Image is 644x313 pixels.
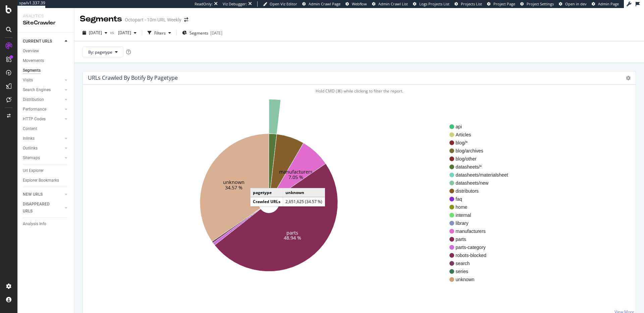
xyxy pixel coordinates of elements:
div: HTTP Codes [23,116,46,123]
a: Open in dev [559,1,587,7]
div: Analytics [23,13,69,19]
span: 2025 Jul. 25th [115,30,131,36]
span: Hold CMD (⌘) while clicking to filter the report. [316,88,403,94]
span: Project Settings [527,1,554,6]
span: manufacturers [455,228,508,235]
a: DISAPPEARED URLS [23,201,63,215]
a: Search Engines [23,86,63,93]
text: unknown [223,179,245,185]
a: Webflow [345,1,367,7]
span: 2025 Sep. 12th [89,30,102,36]
div: Segments [80,13,122,25]
div: [DATE] [210,30,222,36]
span: api [455,123,508,130]
span: home [455,204,508,210]
span: unknown [455,276,508,283]
a: Url Explorer [23,167,69,174]
div: Movements [23,57,44,64]
text: 48.94 % [284,235,301,241]
a: Logs Projects List [413,1,449,7]
span: Project Page [493,1,515,6]
span: datasheets/new [455,180,508,186]
a: Performance [23,106,63,113]
a: Analysis Info [23,221,69,228]
span: Webflow [352,1,367,6]
div: Performance [23,106,46,113]
a: Admin Crawl List [372,1,408,7]
span: blog/* [455,139,508,146]
span: Projects List [461,1,482,6]
button: By: pagetype [83,47,123,57]
a: Project Settings [520,1,554,7]
span: internal [455,212,508,218]
td: unknown [283,188,325,197]
a: Open Viz Editor [263,1,297,7]
div: Segments [23,67,41,74]
div: DISAPPEARED URLS [23,201,57,215]
a: Content [23,125,69,132]
button: Filters [145,27,174,38]
div: ReadOnly: [195,1,213,7]
span: search [455,260,508,267]
td: 2,651,625 (34.57 %) [283,197,325,206]
button: [DATE] [80,27,110,38]
a: CURRENT URLS [23,38,63,45]
span: blog/archives [455,147,508,154]
div: Filters [154,30,166,36]
span: By: pagetype [88,49,112,55]
button: Segments[DATE] [179,27,225,38]
div: NEW URLS [23,191,43,198]
span: parts-category [455,244,508,251]
div: Content [23,125,37,132]
div: Explorer Bookmarks [23,177,59,184]
div: Distribution [23,96,44,103]
a: Projects List [454,1,482,7]
span: Open in dev [565,1,587,6]
div: Search Engines [23,86,51,93]
div: Overview [23,48,39,55]
span: series [455,268,508,275]
h4: URLs Crawled By Botify By pagetype [88,73,178,82]
div: CURRENT URLS [23,38,52,45]
text: 34.57 % [225,184,243,191]
text: 7.05 % [288,174,303,180]
div: SiteCrawler [23,19,69,27]
a: Project Page [487,1,515,7]
a: Visits [23,77,63,84]
div: Inlinks [23,135,35,142]
span: Articles [455,131,508,138]
span: Logs Projects List [419,1,449,6]
span: parts [455,236,508,243]
span: vs [110,29,115,35]
a: HTTP Codes [23,116,63,123]
div: Url Explorer [23,167,44,174]
a: Inlinks [23,135,63,142]
a: Admin Page [592,1,619,7]
div: Sitemaps [23,154,40,162]
div: Outlinks [23,145,38,152]
a: Admin Crawl Page [302,1,340,7]
a: Explorer Bookmarks [23,177,69,184]
span: Admin Crawl List [378,1,408,6]
button: [DATE] [115,27,139,38]
span: Open Viz Editor [270,1,297,6]
i: Options [626,76,631,80]
span: Admin Crawl Page [309,1,340,6]
a: Movements [23,57,69,64]
td: pagetype [251,188,283,197]
a: Distribution [23,96,63,103]
span: datasheets/* [455,164,508,170]
span: Admin Page [598,1,619,6]
span: robots-blocked [455,252,508,259]
text: manufacturers [279,169,313,175]
div: Octopart - 10m URL Weekly [125,16,181,23]
a: Segments [23,67,69,74]
span: Segments [190,30,208,36]
span: library [455,220,508,227]
td: Crawled URLs [251,197,283,206]
text: parts [286,229,298,236]
a: Outlinks [23,145,63,152]
span: distributors [455,188,508,194]
div: Analysis Info [23,221,46,228]
a: Overview [23,48,69,55]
